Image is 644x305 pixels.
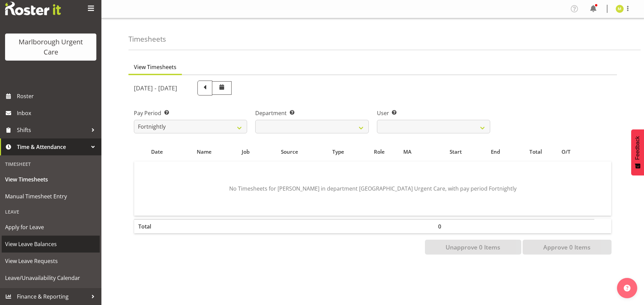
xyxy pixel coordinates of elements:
[446,243,500,252] span: Unapprove 0 Items
[17,108,98,118] span: Inbox
[2,219,100,236] a: Apply for Leave
[450,148,462,156] span: Start
[2,236,100,253] a: View Leave Balances
[434,219,477,233] th: 0
[425,240,521,255] button: Unapprove 0 Items
[624,285,630,291] img: help-xxl-2.png
[17,142,88,152] span: Time & Attendance
[128,35,166,43] h4: Timesheets
[5,239,96,249] span: View Leave Balances
[17,291,88,302] span: Finance & Reporting
[491,148,500,156] span: End
[2,205,100,219] div: Leave
[2,188,100,205] a: Manual Timesheet Entry
[374,148,385,156] span: Role
[5,191,96,201] span: Manual Timesheet Entry
[5,256,96,266] span: View Leave Requests
[134,109,247,117] label: Pay Period
[156,184,590,193] p: No Timesheets for [PERSON_NAME] in department [GEOGRAPHIC_DATA] Urgent Care, with pay period Fort...
[12,37,90,57] div: Marlborough Urgent Care
[5,222,96,232] span: Apply for Leave
[17,125,88,135] span: Shifts
[255,109,368,117] label: Department
[562,148,571,156] span: O/T
[2,269,100,286] a: Leave/Unavailability Calendar
[134,219,180,233] th: Total
[631,129,644,175] button: Feedback - Show survey
[332,148,344,156] span: Type
[616,5,624,13] img: margie-vuto11841.jpg
[2,171,100,188] a: View Timesheets
[197,148,212,156] span: Name
[2,253,100,269] a: View Leave Requests
[5,174,96,184] span: View Timesheets
[151,148,163,156] span: Date
[134,63,176,71] span: View Timesheets
[2,157,100,171] div: Timesheet
[543,243,591,252] span: Approve 0 Items
[5,2,61,15] img: Rosterit website logo
[17,91,98,101] span: Roster
[523,240,612,255] button: Approve 0 Items
[377,109,490,117] label: User
[403,148,411,156] span: MA
[635,136,641,160] span: Feedback
[5,273,96,283] span: Leave/Unavailability Calendar
[529,148,542,156] span: Total
[242,148,249,156] span: Job
[281,148,298,156] span: Source
[134,84,177,92] h5: [DATE] - [DATE]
